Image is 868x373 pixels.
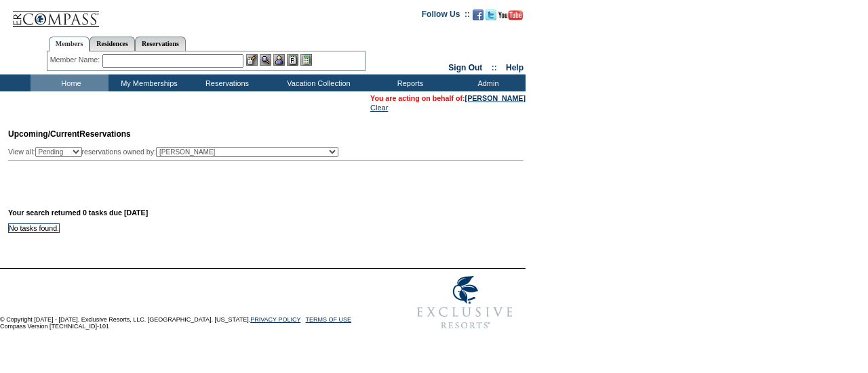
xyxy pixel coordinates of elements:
[498,14,523,22] a: Subscribe to our YouTube Channel
[422,8,470,24] td: Follow Us ::
[300,54,312,66] img: b_calculator.gif
[31,74,108,91] td: Home
[473,14,484,22] a: Become our fan on Facebook
[506,63,524,72] a: Help
[49,37,90,51] a: Members
[404,269,526,336] img: Exclusive Resorts
[370,74,448,91] td: Reports
[492,63,497,72] span: ::
[370,104,388,112] a: Clear
[9,223,60,232] td: No tasks found.
[486,9,496,20] img: Follow us on Twitter
[273,54,285,66] img: Impersonate
[8,129,131,139] span: Reservations
[90,37,135,51] a: Residences
[8,147,344,157] div: View all: reservations owned by:
[246,54,258,66] img: b_edit.gif
[260,54,271,66] img: View
[264,74,370,91] td: Vacation Collection
[287,54,298,66] img: Reservations
[250,316,300,323] a: PRIVACY POLICY
[448,74,526,91] td: Admin
[50,54,102,66] div: Member Name:
[108,74,186,91] td: My Memberships
[8,129,79,139] span: Upcoming/Current
[135,37,186,51] a: Reservations
[370,94,526,102] span: You are acting on behalf of:
[8,209,527,223] div: Your search returned 0 tasks due [DATE]
[473,9,484,20] img: Become our fan on Facebook
[186,74,264,91] td: Reservations
[486,14,496,22] a: Follow us on Twitter
[448,63,482,72] a: Sign Out
[498,10,523,20] img: Subscribe to our YouTube Channel
[306,316,352,323] a: TERMS OF USE
[465,94,526,102] a: [PERSON_NAME]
